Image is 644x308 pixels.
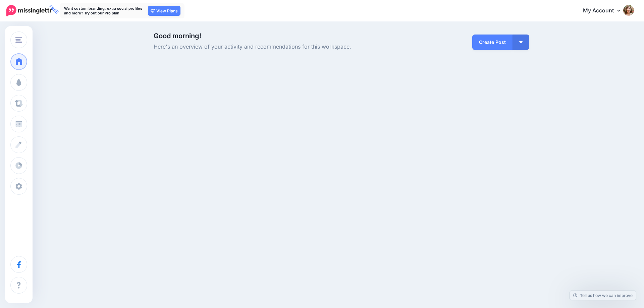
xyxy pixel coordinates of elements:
[6,5,52,16] img: Missinglettr
[576,3,634,19] a: My Account
[47,2,61,16] span: FREE
[15,37,22,43] img: menu.png
[154,32,201,40] span: Good morning!
[154,43,401,51] span: Here's an overview of your activity and recommendations for this workspace.
[472,35,513,50] a: Create Post
[6,3,52,18] a: FREE
[570,291,636,300] a: Tell us how we can improve
[519,41,523,43] img: arrow-down-white.png
[148,6,180,16] a: View Plans
[64,6,145,15] p: Want custom branding, extra social profiles and more? Try out our Pro plan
